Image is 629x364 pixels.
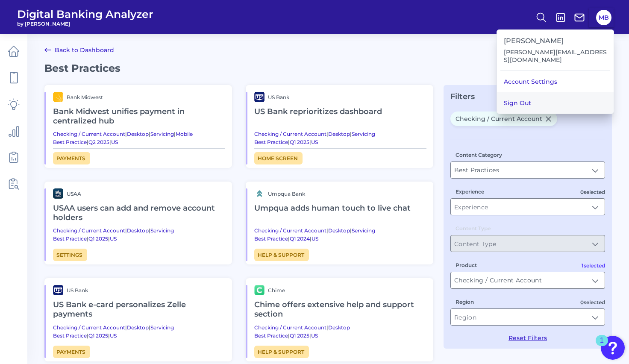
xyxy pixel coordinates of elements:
a: Desktop [127,227,149,234]
span: | [288,235,290,242]
a: Best Practice [53,332,87,339]
span: Umpqua Bank [268,191,305,197]
span: | [125,324,127,331]
a: Checking / Current Account [53,131,125,137]
span: | [326,227,328,234]
img: brand logo [254,188,265,199]
span: | [87,332,88,339]
span: | [309,139,311,145]
label: Region [456,299,474,305]
a: Help & Support [254,249,309,261]
a: Checking / Current Account [254,227,326,234]
span: | [149,324,150,331]
a: Servicing [150,131,174,137]
img: brand logo [254,285,265,295]
a: Q1 2025 [88,235,108,242]
img: brand logo [53,92,63,102]
a: Checking / Current Account [254,131,326,137]
a: Desktop [328,227,350,234]
a: brand logoUSAA [53,188,225,199]
span: US Bank [67,287,88,294]
span: | [87,235,88,242]
span: Bank Midwest [67,94,103,100]
a: Servicing [352,227,375,234]
a: Best Practice [254,139,288,145]
a: Best Practice [53,139,87,145]
img: brand logo [254,92,265,102]
span: | [87,139,88,145]
a: Q1 2025 [290,139,309,145]
a: Checking / Current Account [53,227,125,234]
a: brand logoBank Midwest [53,92,225,102]
a: Best Practice [254,332,288,339]
span: | [288,139,290,145]
a: Help & Support [254,346,309,358]
a: US [312,235,318,242]
span: Chime [268,287,285,294]
input: Experience [451,199,605,215]
a: US [110,332,117,339]
a: Back to Dashboard [44,45,114,55]
a: Servicing [352,131,375,137]
span: | [108,332,110,339]
a: Servicing [150,227,174,234]
span: | [310,235,312,242]
span: | [309,332,311,339]
span: | [350,131,352,137]
a: Q1 2025 [88,332,108,339]
label: Product [456,262,477,268]
label: Experience [456,188,484,195]
input: Region [451,309,605,325]
img: brand logo [53,285,63,295]
h2: Bank Midwest unifies payment in centralized hub [53,102,225,131]
span: US Bank [268,94,289,100]
a: Payments [53,152,90,164]
span: Checking / Current Account [450,112,557,126]
a: Checking / Current Account [254,324,326,331]
button: Open Resource Center, 1 new notification [601,336,625,360]
span: Digital Banking Analyzer [17,8,153,21]
span: | [326,324,328,331]
span: | [109,139,111,145]
a: Account Settings [497,71,614,92]
div: 1 [600,341,604,352]
span: | [125,131,127,137]
button: Reset Filters [508,334,547,342]
a: US [311,332,318,339]
span: Filters [450,92,475,101]
label: Content Category [456,152,502,158]
span: | [350,227,352,234]
a: Home Screen [254,152,303,164]
input: Content Type [451,235,605,252]
label: Content Type [456,225,491,232]
span: by [PERSON_NAME] [17,21,153,27]
a: brand logoUmpqua Bank [254,188,426,199]
button: Sign Out [497,92,614,114]
h2: USAA users can add and remove account holders [53,199,225,227]
span: | [288,332,290,339]
h3: [PERSON_NAME] [504,37,607,45]
h2: US Bank e-card personalizes Zelle payments [53,295,225,324]
h2: Chime offers extensive help and support section [254,295,426,324]
span: | [108,235,110,242]
a: Servicing [150,324,174,331]
a: brand logoChime [254,285,426,295]
img: brand logo [53,188,63,199]
a: Best Practice [254,235,288,242]
span: | [149,227,150,234]
a: Desktop [127,131,149,137]
a: brand logoUS Bank [254,92,426,102]
span: Settings [53,249,87,261]
a: Payments [53,346,90,358]
a: Mobile [176,131,193,137]
h2: US Bank reprioritizes dashboard [254,102,426,122]
a: Q2 2025 [88,139,109,145]
a: Desktop [127,324,149,331]
a: Desktop [328,324,350,331]
a: Desktop [328,131,350,137]
a: Q1 2025 [290,332,309,339]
